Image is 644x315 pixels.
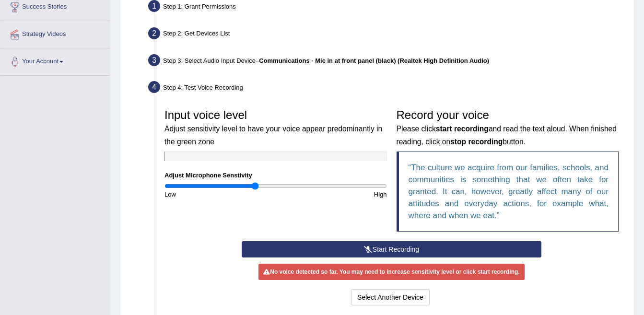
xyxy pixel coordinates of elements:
div: High [276,190,392,199]
b: Communications - Mic in at front panel (black) (Realtek High Definition Audio) [259,57,489,64]
label: Adjust Microphone Senstivity [164,171,252,180]
b: stop recording [450,138,503,146]
button: Start Recording [242,241,541,257]
b: start recording [436,125,489,133]
div: Step 3: Select Audio Input Device [144,51,630,72]
h3: Input voice level [164,109,387,147]
div: No voice detected so far. You may need to increase sensitivity level or click start recording. [258,264,524,280]
q: The culture we acquire from our families, schools, and communities is something that we often tak... [409,163,609,220]
h3: Record your voice [397,109,619,147]
a: Strategy Videos [0,21,110,45]
button: Select Another Device [351,289,430,305]
small: Adjust sensitivity level to have your voice appear predominantly in the green zone [164,125,382,145]
div: Low [160,190,276,199]
small: Please click and read the text aloud. When finished reading, click on button. [397,125,617,145]
a: Your Account [0,48,110,72]
div: Step 2: Get Devices List [144,24,630,46]
div: Step 4: Test Voice Recording [144,78,630,99]
span: – [256,57,489,64]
